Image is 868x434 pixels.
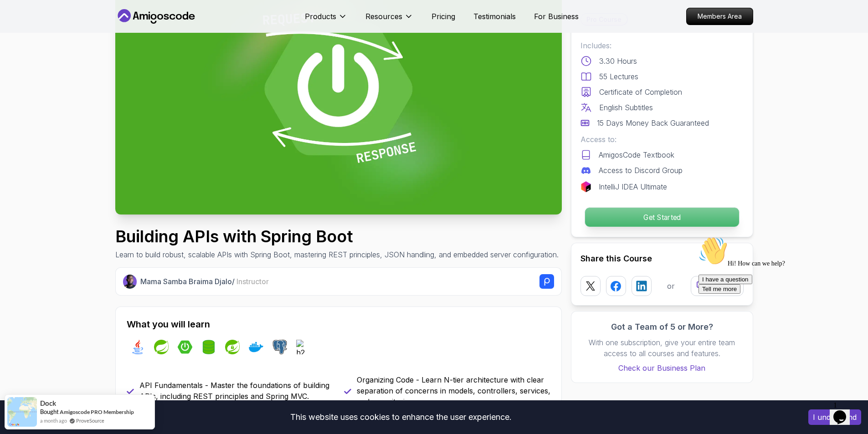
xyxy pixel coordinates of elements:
[40,399,56,407] span: Dock
[127,318,550,331] h2: What you will learn
[140,276,269,287] p: Mama Samba Braima Djalo /
[4,51,46,61] button: Tell me more
[4,4,33,33] img: :wave:
[687,8,753,25] p: Members Area
[365,11,402,22] p: Resources
[365,11,413,29] button: Resources
[305,11,347,29] button: Products
[40,408,59,415] span: Bought
[305,11,336,22] p: Products
[580,363,744,373] a: Check our Business Plan
[249,340,263,354] img: docker logo
[296,340,311,354] img: h2 logo
[431,11,455,22] a: Pricing
[130,340,145,354] img: java logo
[7,407,795,427] div: This website uses cookies to enhance the user experience.
[599,71,638,82] p: 55 Lectures
[40,417,67,424] span: a month ago
[115,227,559,245] h1: Building APIs with Spring Boot
[225,340,240,354] img: spring-security logo
[4,42,57,51] button: I have a question
[580,337,744,359] p: With one subscription, give your entire team access to all courses and features.
[201,340,216,354] img: spring-data-jpa logo
[139,380,333,402] p: API Fundamentals - Master the foundations of building APIs, including REST principles and Spring ...
[599,102,653,113] p: English Subtitles
[580,134,744,145] p: Access to:
[7,397,37,427] img: provesource social proof notification image
[686,8,753,25] a: Members Area
[115,249,559,260] p: Learn to build robust, scalable APIs with Spring Boot, mastering REST principles, JSON handling, ...
[830,398,859,425] iframe: chat widget
[584,207,739,227] button: Get Started
[597,117,709,128] p: 15 Days Money Back Guaranteed
[272,340,287,354] img: postgres logo
[667,281,675,291] p: or
[4,4,168,61] div: 👋Hi! How can we help?I have a questionTell me more
[695,233,859,393] iframe: chat widget
[4,27,90,34] span: Hi! How can we help?
[580,40,744,51] p: Includes:
[808,409,861,425] button: Accept cookies
[76,417,104,424] a: ProveSource
[580,321,744,333] h3: Got a Team of 5 or More?
[599,56,637,66] p: 3.30 Hours
[691,276,744,296] button: Copy link
[357,374,550,407] p: Organizing Code - Learn N-tier architecture with clear separation of concerns in models, controll...
[178,340,192,354] img: spring-boot logo
[473,11,516,22] a: Testimonials
[599,165,683,176] p: Access to Discord Group
[585,208,739,227] p: Get Started
[580,252,744,265] h2: Share this Course
[599,149,674,160] p: AmigosCode Textbook
[599,87,682,97] p: Certificate of Completion
[123,275,137,289] img: Nelson Djalo
[534,11,579,22] a: For Business
[60,408,134,415] a: Amigoscode PRO Membership
[580,181,591,192] img: jetbrains logo
[599,181,667,192] p: IntelliJ IDEA Ultimate
[236,277,269,286] span: Instructor
[154,340,169,354] img: spring logo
